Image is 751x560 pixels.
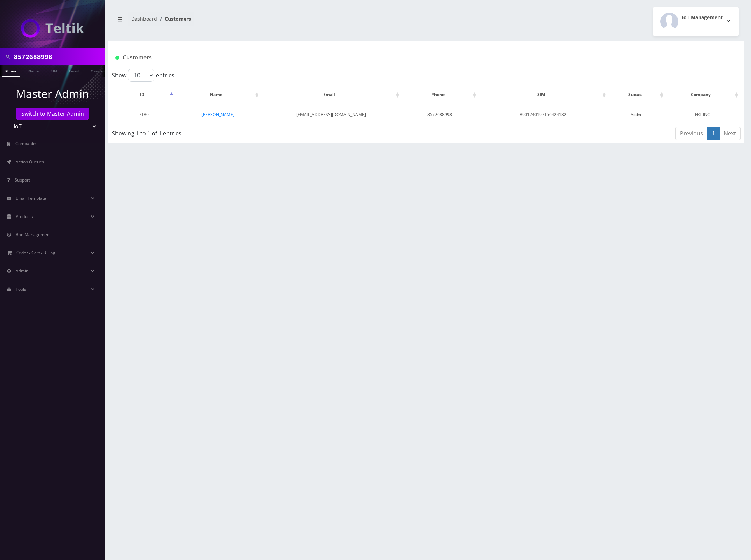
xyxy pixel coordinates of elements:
span: Products [16,213,33,219]
a: 1 [707,127,720,140]
th: ID: activate to sort column descending [113,85,175,105]
button: IoT Management [653,7,739,36]
span: Admin [16,268,28,274]
th: Phone: activate to sort column ascending [402,85,478,105]
a: [PERSON_NAME] [201,112,234,118]
span: Support [15,177,30,183]
span: Email Template [16,195,46,201]
th: Status: activate to sort column ascending [608,85,665,105]
td: 8572688998 [402,106,478,123]
input: Search in Company [14,50,103,63]
nav: breadcrumb [114,12,421,31]
span: Order / Cart / Billing [16,250,55,256]
a: Phone [2,65,20,77]
th: Company: activate to sort column ascending [666,85,740,105]
td: Active [608,106,665,123]
td: FRT INC [666,106,740,123]
img: IoT [21,19,84,38]
td: 8901240197156424132 [479,106,608,123]
span: Ban Management [16,232,51,238]
a: Previous [675,127,708,140]
select: Showentries [128,69,154,82]
th: SIM: activate to sort column ascending [479,85,608,105]
a: Email [65,65,82,76]
h1: Customers [115,54,632,61]
th: Name: activate to sort column ascending [176,85,260,105]
div: Showing 1 to 1 of 1 entries [112,126,369,137]
span: Action Queues [16,159,44,165]
th: Email: activate to sort column ascending [261,85,401,105]
label: Show entries [112,69,175,82]
a: Company [87,65,111,76]
a: Name [25,65,42,76]
a: Switch to Master Admin [16,108,89,120]
span: Companies [15,141,37,147]
a: SIM [47,65,61,76]
h2: IoT Management [682,15,723,21]
a: Next [719,127,741,140]
td: 7180 [113,106,175,123]
li: Customers [157,15,191,22]
td: [EMAIL_ADDRESS][DOMAIN_NAME] [261,106,401,123]
a: Dashboard [131,15,157,22]
span: Tools [16,286,26,292]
